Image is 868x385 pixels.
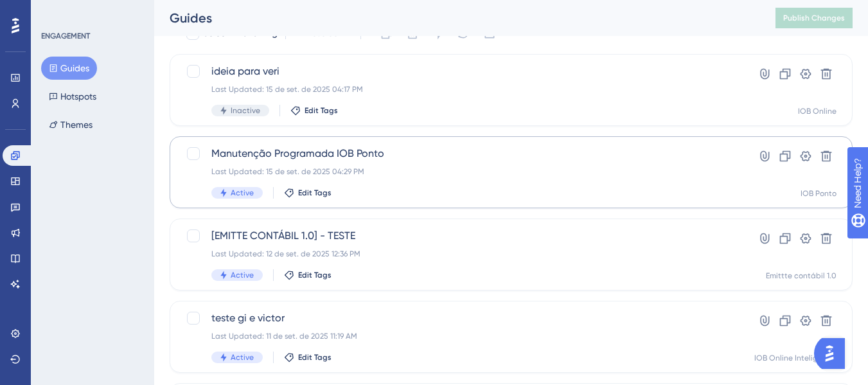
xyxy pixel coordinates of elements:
[290,105,338,116] button: Edit Tags
[41,31,90,41] div: ENGAGEMENT
[814,334,853,373] iframe: UserGuiding AI Assistant Launcher
[211,228,708,244] span: [EMITTE CONTÁBIL 1.0] - TESTE
[211,310,708,326] span: teste gi e victor
[231,188,254,198] span: Active
[41,85,104,108] button: Hotspots
[211,146,708,161] span: Manutenção Programada IOB Ponto
[211,166,708,177] div: Last Updated: 15 de set. de 2025 04:29 PM
[298,352,332,363] span: Edit Tags
[41,113,100,136] button: Themes
[801,188,837,199] div: IOB Ponto
[211,84,708,94] div: Last Updated: 15 de set. de 2025 04:17 PM
[298,188,332,198] span: Edit Tags
[41,57,97,80] button: Guides
[798,106,837,116] div: IOB Online
[298,270,332,280] span: Edit Tags
[766,271,837,281] div: Emittte contábil 1.0
[754,353,837,363] div: IOB Online Inteligência
[231,352,254,363] span: Active
[284,188,332,198] button: Edit Tags
[284,352,332,363] button: Edit Tags
[783,13,845,23] span: Publish Changes
[170,9,743,27] div: Guides
[211,249,708,259] div: Last Updated: 12 de set. de 2025 12:36 PM
[211,331,708,341] div: Last Updated: 11 de set. de 2025 11:19 AM
[211,64,708,79] span: ideia para veri
[30,3,80,19] span: Need Help?
[284,270,332,280] button: Edit Tags
[775,8,853,28] button: Publish Changes
[231,105,260,116] span: Inactive
[231,270,254,280] span: Active
[305,105,338,116] span: Edit Tags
